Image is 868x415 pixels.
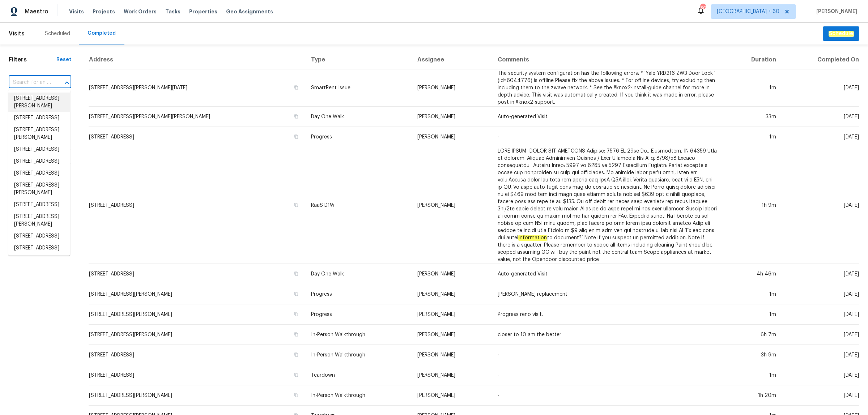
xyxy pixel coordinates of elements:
[8,211,70,230] li: [STREET_ADDRESS][PERSON_NAME]
[412,325,492,345] td: [PERSON_NAME]
[62,78,72,88] button: Close
[723,50,782,69] th: Duration
[8,167,70,179] li: [STREET_ADDRESS]
[305,385,412,406] td: In-Person Walkthrough
[412,107,492,127] td: [PERSON_NAME]
[813,8,857,15] span: [PERSON_NAME]
[305,304,412,325] td: Progress
[8,254,70,266] li: [STREET_ADDRESS]
[8,144,70,155] li: [STREET_ADDRESS]
[89,107,305,127] td: [STREET_ADDRESS][PERSON_NAME][PERSON_NAME]
[723,304,782,325] td: 1m
[305,264,412,284] td: Day One Walk
[8,112,70,124] li: [STREET_ADDRESS]
[492,147,723,264] td: LORE IPSUM- DOLOR SIT AMETCONS Adipisc: 7576 EL 29se Do., Eiusmodtem, IN 64359 Utla et dolorem: A...
[412,69,492,107] td: [PERSON_NAME]
[293,270,299,277] button: Copy Address
[89,69,305,107] td: [STREET_ADDRESS][PERSON_NAME][DATE]
[69,8,84,15] span: Visits
[723,107,782,127] td: 33m
[412,304,492,325] td: [PERSON_NAME]
[293,84,299,91] button: Copy Address
[829,31,854,37] em: Schedule
[412,127,492,147] td: [PERSON_NAME]
[492,365,723,385] td: -
[305,127,412,147] td: Progress
[412,147,492,264] td: [PERSON_NAME]
[293,113,299,120] button: Copy Address
[8,155,70,167] li: [STREET_ADDRESS]
[305,107,412,127] td: Day One Walk
[89,385,305,406] td: [STREET_ADDRESS][PERSON_NAME]
[412,345,492,365] td: [PERSON_NAME]
[782,127,859,147] td: [DATE]
[782,325,859,345] td: [DATE]
[9,26,25,42] span: Visits
[8,93,70,112] li: [STREET_ADDRESS][PERSON_NAME]
[723,284,782,304] td: 1m
[412,264,492,284] td: [PERSON_NAME]
[782,69,859,107] td: [DATE]
[93,8,115,15] span: Projects
[293,372,299,378] button: Copy Address
[723,365,782,385] td: 1m
[45,30,70,37] div: Scheduled
[8,179,70,199] li: [STREET_ADDRESS][PERSON_NAME]
[305,284,412,304] td: Progress
[412,284,492,304] td: [PERSON_NAME]
[492,304,723,325] td: Progress reno visit.
[723,264,782,284] td: 4h 46m
[492,264,723,284] td: Auto-generated Visit
[89,365,305,385] td: [STREET_ADDRESS]
[8,124,70,144] li: [STREET_ADDRESS][PERSON_NAME]
[782,264,859,284] td: [DATE]
[89,127,305,147] td: [STREET_ADDRESS]
[717,8,779,15] span: [GEOGRAPHIC_DATA] + 60
[782,304,859,325] td: [DATE]
[492,50,723,69] th: Comments
[782,365,859,385] td: [DATE]
[89,284,305,304] td: [STREET_ADDRESS][PERSON_NAME]
[293,291,299,297] button: Copy Address
[293,331,299,338] button: Copy Address
[492,385,723,406] td: -
[492,325,723,345] td: closer to 10 am the better
[226,8,273,15] span: Geo Assignments
[88,30,116,37] div: Completed
[89,325,305,345] td: [STREET_ADDRESS][PERSON_NAME]
[305,345,412,365] td: In-Person Walkthrough
[723,127,782,147] td: 1m
[293,311,299,317] button: Copy Address
[89,50,305,69] th: Address
[492,107,723,127] td: Auto-generated Visit
[782,345,859,365] td: [DATE]
[124,8,157,15] span: Work Orders
[305,50,412,69] th: Type
[782,284,859,304] td: [DATE]
[293,392,299,398] button: Copy Address
[492,345,723,365] td: -
[89,264,305,284] td: [STREET_ADDRESS]
[293,133,299,140] button: Copy Address
[723,325,782,345] td: 6h 7m
[9,77,51,88] input: Search for an address...
[165,9,180,14] span: Tasks
[25,8,48,15] span: Maestro
[293,351,299,358] button: Copy Address
[700,4,705,12] div: 803
[723,69,782,107] td: 1m
[782,385,859,406] td: [DATE]
[8,199,70,211] li: [STREET_ADDRESS]
[305,325,412,345] td: In-Person Walkthrough
[9,56,56,63] h1: Filters
[89,345,305,365] td: [STREET_ADDRESS]
[782,107,859,127] td: [DATE]
[189,8,217,15] span: Properties
[305,69,412,107] td: SmartRent Issue
[823,26,859,41] button: Schedule
[518,235,547,241] em: information
[492,69,723,107] td: The security system configuration has the following errors: * 'Yale YRD216 ZW3 Door Lock ' (id=60...
[412,385,492,406] td: [PERSON_NAME]
[412,50,492,69] th: Assignee
[782,50,859,69] th: Completed On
